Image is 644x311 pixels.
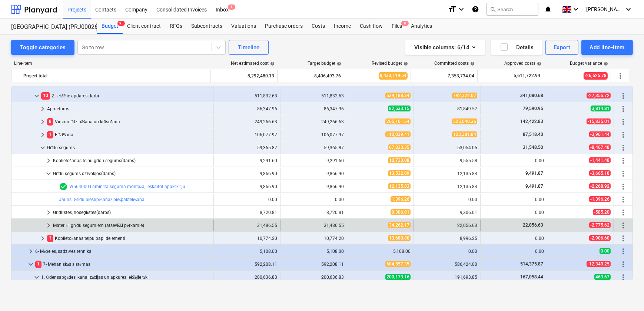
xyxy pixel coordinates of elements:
div: 9,866.90 [217,171,277,176]
div: 0.00 [217,197,277,202]
div: 86,347.96 [217,106,277,111]
span: keyboard_arrow_right [38,117,47,126]
div: 7,353,734.04 [414,70,474,82]
div: 6- Mēbeles, sadzīves tehnika [35,245,210,257]
a: RFQs [165,19,187,34]
span: 265,101.64 [385,118,411,124]
div: 0.00 [484,197,544,202]
a: Valuations [227,19,260,34]
div: Grīdu segums [47,142,210,154]
span: help [535,61,541,66]
div: Files [387,19,406,34]
a: Cash flow [355,19,387,34]
div: Line-item [11,61,211,66]
span: -2,906.60 [589,235,611,241]
div: 0.00 [484,210,544,215]
span: help [602,61,608,66]
div: Target budget [308,61,341,66]
div: Materiāli grīdu segumiem (atsevišķi pērkamie) [53,220,210,231]
div: Revised budget [372,61,408,66]
span: 9,491.87 [525,171,544,176]
a: Jauns! Grīdu pieslīpēšana/ piešpaktelēšana [59,197,145,202]
div: 586,424.00 [417,262,477,267]
div: 2. Iekšējie apdares darbi [41,90,210,102]
span: 9+ [117,21,125,26]
div: Grīdu segums dzīvokļos(darbs) [53,168,210,180]
div: 592,208.11 [283,262,344,267]
span: 0.00 [600,248,611,254]
a: Subcontracts [187,19,227,34]
span: 8,433,119.54 [379,72,408,79]
span: search [490,6,496,12]
span: keyboard_arrow_right [44,221,53,230]
span: 13,680.80 [388,235,411,241]
button: Timeline [229,40,269,55]
span: 12,135.83 [388,183,411,189]
span: help [402,61,408,66]
div: Apmetums [47,103,210,115]
div: Budget variance [570,61,608,66]
button: Export [545,40,579,55]
div: 9,866.90 [283,171,344,176]
span: 9,306.01 [391,209,411,215]
span: 5,611,722.94 [513,73,541,79]
div: 9,555.58 [417,158,477,163]
span: 463.67 [594,274,611,280]
div: 249,266.63 [217,119,277,124]
div: Details [500,43,534,52]
span: More actions [619,182,628,191]
span: 1 [228,4,235,10]
div: 511,832.63 [217,93,277,98]
button: Toggle categories [11,40,74,55]
div: 53,054.05 [417,145,477,150]
span: More actions [619,234,628,243]
span: 10,733.08 [388,157,411,163]
span: -12,349.25 [587,261,611,267]
span: 525,040.36 [452,118,477,124]
a: Analytics [406,19,436,34]
div: Add line-item [590,43,625,52]
span: 87,518.40 [522,132,544,137]
iframe: Chat Widget [607,275,644,311]
div: 9,291.60 [283,158,344,163]
span: keyboard_arrow_down [38,143,47,152]
span: keyboard_arrow_right [38,130,47,139]
div: 86,347.96 [283,106,344,111]
button: Search [487,3,538,16]
span: keyboard_arrow_right [38,234,47,243]
div: Export [554,43,571,52]
div: 12,135.83 [417,171,477,176]
span: -3,961.44 [589,131,611,137]
span: 10 [41,92,50,99]
span: 34,262.17 [388,222,411,228]
span: 110,039.41 [385,131,411,137]
div: 8,406,493.76 [280,70,341,82]
div: 249,266.63 [283,119,344,124]
div: 5,108.00 [283,249,344,254]
div: Koplietošanas telpu papildelementi [47,233,210,244]
div: 106,077.97 [283,132,344,137]
button: Visible columns:6/14 [405,40,485,55]
div: 81,849.57 [417,106,477,111]
span: keyboard_arrow_down [32,91,41,100]
div: 8,720.81 [283,210,344,215]
span: Line-item has 1 RFQs [59,182,68,191]
div: 7- Mehaniskās sistēmas [35,258,210,270]
div: [GEOGRAPHIC_DATA] (PRJ0002627, K-1 un K-2(2.kārta) 2601960 [11,23,88,31]
span: 1 [47,131,53,138]
span: -26,625.78 [584,72,608,79]
span: More actions [619,156,628,165]
span: More actions [619,221,628,230]
span: 22,056.63 [522,223,544,228]
div: 31,486.55 [283,223,344,228]
div: 10,774.20 [283,236,344,241]
div: 9,306.01 [417,210,477,215]
span: 31,548.50 [522,145,544,150]
span: -3,665.18 [589,170,611,176]
i: Knowledge base [472,5,479,14]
